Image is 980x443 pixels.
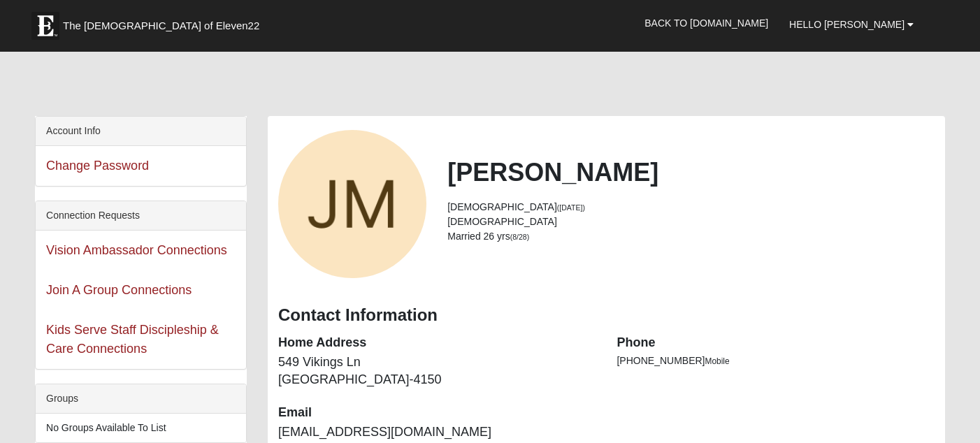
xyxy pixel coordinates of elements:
[705,356,730,366] span: Mobile
[789,19,905,30] span: Hello [PERSON_NAME]
[617,354,934,368] li: [PHONE_NUMBER]
[447,229,935,244] li: Married 26 yrs
[36,414,246,442] li: No Groups Available To List
[278,130,426,278] a: View Fullsize Photo
[46,323,219,356] a: Kids Serve Staff Discipleship & Care Connections
[36,201,246,231] div: Connection Requests
[36,117,246,146] div: Account Info
[557,203,585,212] small: ([DATE])
[46,243,227,257] a: Vision Ambassador Connections
[634,6,779,41] a: Back to [DOMAIN_NAME]
[278,334,596,352] dt: Home Address
[24,5,304,40] a: The [DEMOGRAPHIC_DATA] of Eleven22
[510,233,529,241] small: (8/28)
[779,7,924,42] a: Hello [PERSON_NAME]
[278,423,596,442] dd: [EMAIL_ADDRESS][DOMAIN_NAME]
[617,334,934,352] dt: Phone
[31,12,59,40] img: Eleven22 logo
[46,159,149,173] a: Change Password
[447,200,935,215] li: [DEMOGRAPHIC_DATA]
[278,354,596,389] dd: 549 Vikings Ln [GEOGRAPHIC_DATA]-4150
[447,157,935,187] h2: [PERSON_NAME]
[36,384,246,414] div: Groups
[46,283,192,297] a: Join A Group Connections
[278,404,596,422] dt: Email
[447,215,935,229] li: [DEMOGRAPHIC_DATA]
[278,305,935,326] h3: Contact Information
[63,19,259,33] span: The [DEMOGRAPHIC_DATA] of Eleven22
